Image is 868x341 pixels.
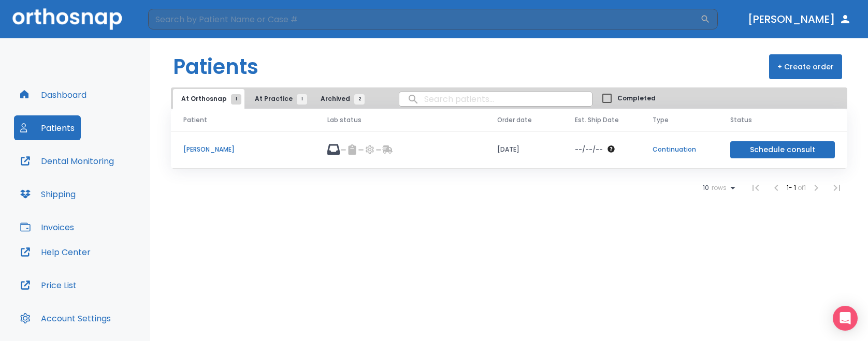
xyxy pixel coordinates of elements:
[575,145,603,154] p: --/--/--
[12,8,122,29] img: Orthosnap
[653,145,705,154] p: Continuation
[14,115,81,140] button: Patients
[730,141,835,158] button: Schedule consult
[183,145,302,154] p: [PERSON_NAME]
[14,215,80,240] button: Invoices
[730,115,752,125] span: Status
[148,9,700,29] input: Search by Patient Name or Case #
[798,183,806,192] span: of 1
[14,240,97,264] button: Help Center
[14,82,93,107] button: Dashboard
[14,182,82,206] button: Shipping
[297,94,307,105] span: 1
[231,94,241,105] span: 1
[575,145,628,154] div: The date will be available after approving treatment plan
[173,51,258,82] h1: Patients
[653,115,669,125] span: Type
[497,115,532,125] span: Order date
[787,183,798,192] span: 1 - 1
[709,184,727,191] span: rows
[14,306,117,331] button: Account Settings
[14,273,83,298] button: Price List
[255,94,302,103] span: At Practice
[703,184,709,191] span: 10
[744,10,856,28] button: [PERSON_NAME]
[485,131,562,169] td: [DATE]
[173,89,370,109] div: tabs
[617,94,656,103] span: Completed
[321,94,359,103] span: Archived
[354,94,365,105] span: 2
[575,115,619,125] span: Est. Ship Date
[833,306,858,331] div: Open Intercom Messenger
[181,94,236,103] span: At Orthosnap
[769,54,842,79] button: + Create order
[14,149,120,173] button: Dental Monitoring
[327,115,361,125] span: Lab status
[183,115,207,125] span: Patient
[399,89,592,109] input: search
